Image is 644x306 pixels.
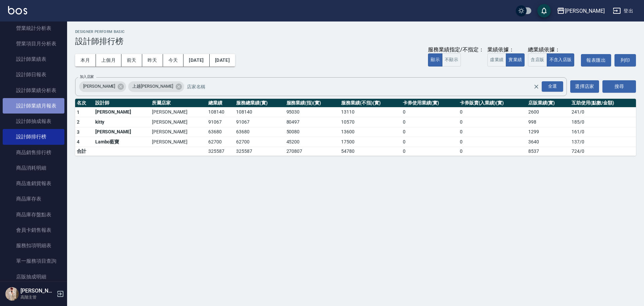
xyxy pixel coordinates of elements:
[75,54,96,67] button: 本月
[75,99,636,156] table: a dense table
[458,117,527,127] td: 0
[3,145,64,160] a: 商品銷售排行榜
[570,137,636,147] td: 137 / 0
[458,99,527,107] th: 卡券販賣(入業績)(實)
[94,117,150,127] td: kitty
[565,7,605,15] div: [PERSON_NAME]
[3,269,64,285] a: 店販抽成明細
[210,54,235,67] button: [DATE]
[3,176,64,191] a: 商品進銷貨報表
[570,127,636,137] td: 161 / 0
[77,119,79,125] span: 2
[339,137,401,147] td: 17500
[3,222,64,238] a: 會員卡銷售報表
[80,74,94,79] label: 加入店家
[3,51,64,67] a: 設計師業績表
[207,117,234,127] td: 91067
[581,54,611,67] button: 報表匯出
[3,36,64,51] a: 營業項目月分析表
[339,107,401,117] td: 13110
[339,99,401,107] th: 服務業績(不指)(實)
[234,137,284,147] td: 62700
[401,147,458,156] td: 0
[401,99,458,107] th: 卡券使用業績(實)
[8,6,27,14] img: Logo
[234,107,284,117] td: 108140
[401,117,458,127] td: 0
[285,127,340,137] td: 50080
[150,99,207,107] th: 所屬店家
[428,53,442,67] button: 顯示
[207,137,234,147] td: 62700
[285,99,340,107] th: 服務業績(指)(實)
[401,127,458,137] td: 0
[339,117,401,127] td: 10570
[527,107,570,117] td: 2600
[75,30,636,34] h2: Designer Perform Basic
[150,117,207,127] td: [PERSON_NAME]
[614,54,636,67] button: 列印
[428,46,484,53] div: 服務業績指定/不指定：
[75,147,94,156] td: 合計
[150,107,207,117] td: [PERSON_NAME]
[128,83,177,90] span: 上越[PERSON_NAME]
[142,54,163,67] button: 昨天
[570,147,636,156] td: 724 / 0
[458,147,527,156] td: 0
[207,127,234,137] td: 63680
[207,147,234,156] td: 325587
[183,54,209,67] button: [DATE]
[602,80,636,93] button: 搜尋
[285,137,340,147] td: 45200
[339,127,401,137] td: 13600
[527,137,570,147] td: 3640
[285,117,340,127] td: 80497
[458,107,527,117] td: 0
[79,83,119,90] span: [PERSON_NAME]
[527,127,570,137] td: 1299
[96,54,121,67] button: 上個月
[163,54,184,67] button: 今天
[3,129,64,144] a: 設計師排行榜
[3,253,64,269] a: 單一服務項目查詢
[570,80,599,93] button: 選擇店家
[547,53,575,67] button: 不含入店販
[458,127,527,137] td: 0
[20,288,55,294] h5: [PERSON_NAME]
[528,46,578,53] div: 總業績依據：
[94,137,150,147] td: Lambo藍寶
[570,107,636,117] td: 241 / 0
[487,53,506,67] button: 虛業績
[150,137,207,147] td: [PERSON_NAME]
[442,53,461,67] button: 不顯示
[234,147,284,156] td: 325587
[20,294,55,300] p: 高階主管
[401,107,458,117] td: 0
[3,98,64,114] a: 設計師業績月報表
[401,137,458,147] td: 0
[506,53,525,67] button: 實業績
[128,81,184,92] div: 上越[PERSON_NAME]
[3,114,64,129] a: 設計師抽成報表
[3,207,64,222] a: 商品庫存盤點表
[150,127,207,137] td: [PERSON_NAME]
[207,107,234,117] td: 108140
[77,129,79,135] span: 3
[527,147,570,156] td: 8537
[528,53,547,67] button: 含店販
[121,54,142,67] button: 前天
[3,20,64,36] a: 營業統計分析表
[527,117,570,127] td: 998
[570,117,636,127] td: 185 / 0
[79,81,126,92] div: [PERSON_NAME]
[234,99,284,107] th: 服務總業績(實)
[554,4,607,18] button: [PERSON_NAME]
[94,127,150,137] td: [PERSON_NAME]
[3,238,64,253] a: 服務扣項明細表
[3,67,64,82] a: 設計師日報表
[207,99,234,107] th: 總業績
[3,83,64,98] a: 設計師業績分析表
[527,99,570,107] th: 店販業績(實)
[77,139,79,144] span: 4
